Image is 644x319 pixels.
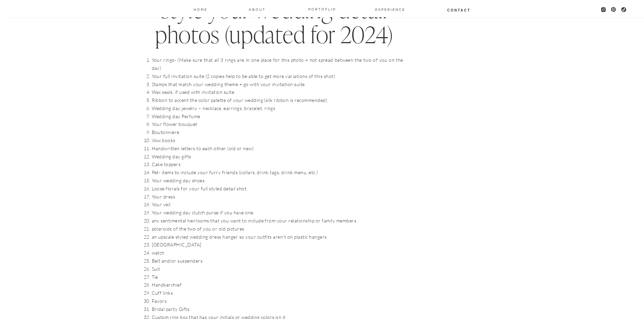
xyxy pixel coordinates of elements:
[152,225,403,233] li: polaroids of the two of you or old pictures
[152,249,403,257] li: watch
[152,56,403,72] li: Your rings- (Make sure that all 3 rings are in one place for this photo + not spread between the ...
[152,201,403,209] li: Your veil
[152,289,403,297] li: Cuff links
[152,233,403,241] li: an upscale styled wedding dress hanger so your outfits aren’t on plastic hangers
[152,104,403,112] li: Wedding day jewelry – necklace, earrings, bracelet, rings
[152,128,403,136] li: Boutonniere
[152,217,403,225] li: any sentimental heirlooms that you want to include from your relationship or family members
[152,273,403,281] li: Tie
[152,112,403,121] li: Wedding day Perfume
[152,265,403,273] li: Suit
[447,7,471,12] a: Contact
[152,72,403,80] li: Your full invitation suite (2 copies help to be able to get more variations of this shot)
[152,185,403,193] li: Loose florals for your full styled detail shot
[152,209,403,217] li: Your wedding day clutch purse if you have one
[248,6,266,12] a: About
[375,6,400,12] a: EXPERIENCE
[152,257,403,265] li: Belt and/or suspenders
[152,160,403,168] li: Cake toppers
[152,120,403,128] li: Your flower bouquet
[152,305,403,313] li: Bridal party Gifts
[152,177,403,185] li: Your wedding day shoes
[152,80,403,88] li: Stamps that match your wedding theme + go with your invitation suite
[152,193,403,201] li: Your dress
[193,6,208,12] a: Home
[152,96,403,104] li: Ribbon to accent the color palette of your wedding (silk ribbon is recommended)
[152,144,403,153] li: Handwritten letters to each other (old or new)
[152,281,403,289] li: Handkerchief
[152,297,403,305] li: Favors
[306,6,339,11] a: PORTOFLIO
[152,153,403,161] li: Wedding day gifts
[152,168,403,177] li: Pet- items to include your furry friends (collars, drink tags, drink menu, etc.)
[152,136,403,144] li: Vow books
[152,88,403,96] li: Wax seals, if used with invitation suite
[152,241,403,249] li: [GEOGRAPHIC_DATA]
